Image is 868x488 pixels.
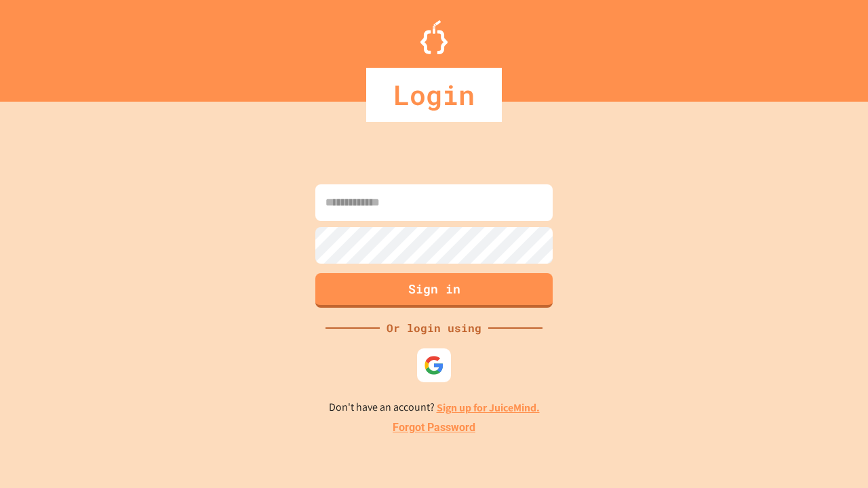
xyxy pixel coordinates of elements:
[393,420,475,436] a: Forgot Password
[329,399,540,416] p: Don't have an account?
[315,273,553,308] button: Sign in
[380,320,488,336] div: Or login using
[437,401,540,415] a: Sign up for JuiceMind.
[424,355,444,375] img: google-icon.svg
[366,68,502,122] div: Login
[420,20,448,54] img: Logo.svg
